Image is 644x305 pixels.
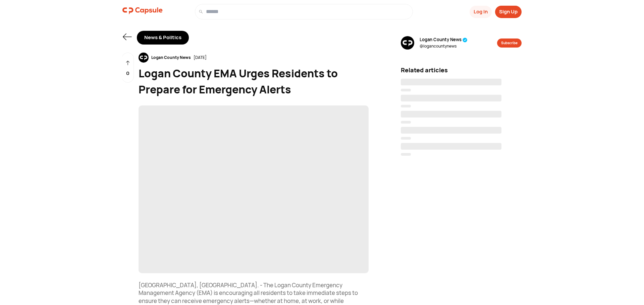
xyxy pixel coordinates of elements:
div: Logan County News [149,55,194,61]
span: ‌ [401,79,501,85]
span: ‌ [401,143,501,150]
span: ‌ [401,153,411,156]
span: ‌ [401,127,501,134]
button: Sign Up [495,6,522,18]
span: ‌ [401,95,501,101]
span: ‌ [401,89,411,91]
span: ‌ [401,111,501,118]
img: logo [122,4,163,17]
span: Logan County News [420,36,468,43]
button: Log In [470,6,492,18]
img: tick [463,37,468,43]
div: News & Politics [137,31,189,45]
p: 0 [126,70,129,77]
span: ‌ [401,137,411,140]
span: ‌ [401,105,411,107]
span: @ logancountynews [420,43,468,49]
img: resizeImage [139,53,149,63]
button: Subscribe [497,39,522,48]
a: logo [122,4,163,19]
div: [DATE] [194,55,207,61]
div: Related articles [401,66,522,75]
span: ‌ [139,105,369,273]
img: resizeImage [401,36,414,50]
div: Logan County EMA Urges Residents to Prepare for Emergency Alerts [139,65,369,97]
span: ‌ [401,121,411,124]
